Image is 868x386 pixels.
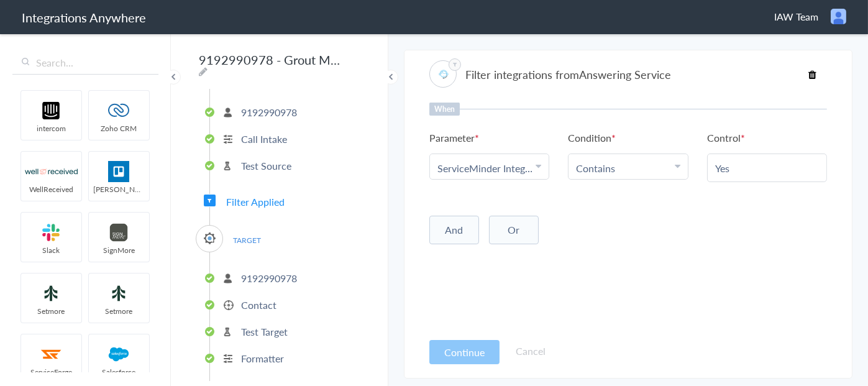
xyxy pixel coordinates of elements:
a: Cancel [516,344,546,358]
p: Formatter [241,351,284,365]
p: Test Source [241,159,291,173]
span: Slack [21,245,81,255]
img: user.png [831,9,846,24]
span: Salesforce [89,367,149,377]
h6: When [429,103,460,116]
p: 9192990978 [241,105,297,119]
a: Contains [576,161,615,175]
span: IAW Team [774,9,818,24]
span: [PERSON_NAME] [89,184,149,195]
a: ServiceMinder Integration? [437,161,555,175]
span: Setmore [89,306,149,316]
img: signmore-logo.png [93,222,145,243]
button: And [429,216,479,244]
img: Answering_service.png [436,67,451,82]
h1: Integrations Anywhere [22,9,146,26]
span: ServiceForge [21,367,81,377]
p: Test Target [241,324,288,339]
button: Continue [429,340,500,364]
span: WellReceived [21,184,81,195]
img: setmoreNew.jpg [25,283,78,304]
span: intercom [21,123,81,134]
img: salesforce-logo.svg [93,344,145,365]
p: 9192990978 [241,271,297,285]
span: Filter Applied [226,195,285,209]
img: serviceforge-icon.png [25,344,78,365]
h4: Filter integrations from [465,67,671,82]
button: Or [489,216,539,244]
h6: Control [707,131,745,145]
img: slack-logo.svg [25,222,78,243]
img: wr-logo.svg [25,161,78,182]
img: serviceminder-logo.svg [202,231,217,246]
span: Zoho CRM [89,123,149,134]
img: setmoreNew.jpg [93,283,145,304]
input: Search... [12,51,158,75]
h6: Condition [568,131,616,145]
img: trello.png [93,161,145,182]
span: SignMore [89,245,149,255]
span: TARGET [224,232,271,249]
span: Setmore [21,306,81,316]
h6: Parameter [429,131,479,145]
span: Answering Service [579,67,671,82]
p: Call Intake [241,132,287,146]
p: Contact [241,298,276,312]
img: intercom-logo.svg [25,100,78,121]
img: zoho-logo.svg [93,100,145,121]
input: Enter Values [715,161,819,175]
